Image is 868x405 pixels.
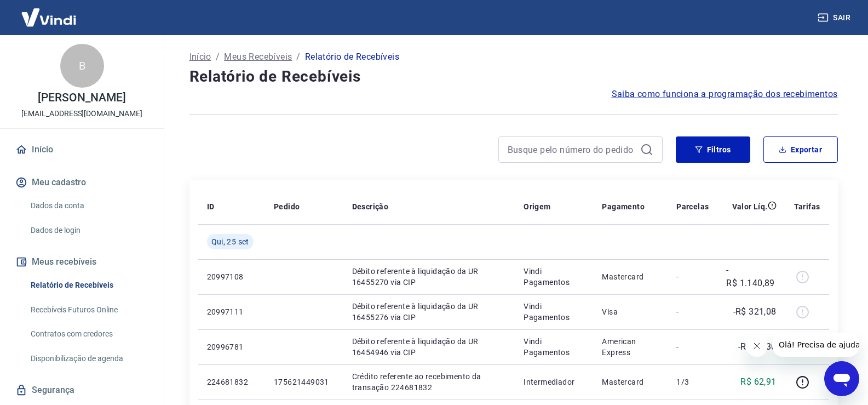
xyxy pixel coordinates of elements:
p: Descrição [352,201,389,212]
iframe: Botão para abrir a janela de mensagens [824,361,859,396]
p: Tarifas [794,201,820,212]
p: - [676,271,709,282]
p: Débito referente à liquidação da UR 16454946 via CIP [352,336,507,358]
p: 224681832 [207,377,256,387]
button: Sair [815,8,855,28]
p: -R$ 67,30 [738,340,777,353]
p: Visa [602,306,659,317]
p: Mastercard [602,377,659,387]
iframe: Mensagem da empresa [772,333,859,357]
p: Débito referente à liquidação da UR 16455270 via CIP [352,266,507,288]
p: ID [207,201,215,212]
p: -R$ 1.140,89 [726,264,776,290]
button: Meu cadastro [13,170,151,195]
p: Relatório de Recebíveis [305,50,399,64]
p: Vindi Pagamentos [524,336,584,358]
p: 20997108 [207,271,256,282]
p: 20997111 [207,306,256,317]
p: 1/3 [676,377,709,387]
p: R$ 62,91 [740,375,776,389]
p: Mastercard [602,271,659,282]
p: / [216,50,220,64]
div: B [60,44,104,88]
p: Débito referente à liquidação da UR 16455276 via CIP [352,301,507,323]
p: Pagamento [602,201,645,212]
a: Início [13,138,151,162]
img: Vindi [13,1,84,34]
p: Vindi Pagamentos [524,266,584,288]
button: Filtros [676,136,750,163]
span: Olá! Precisa de ajuda? [7,8,92,16]
iframe: Fechar mensagem [746,335,768,357]
input: Busque pelo número do pedido [508,141,636,158]
a: Disponibilização de agenda [26,347,151,370]
p: - [676,306,709,317]
p: Pedido [274,201,300,212]
p: Origem [524,201,550,212]
p: -R$ 321,08 [733,305,777,318]
p: [EMAIL_ADDRESS][DOMAIN_NAME] [21,108,142,119]
span: Qui, 25 set [211,236,249,247]
button: Exportar [763,136,838,163]
p: American Express [602,336,659,358]
p: / [296,50,300,64]
p: Vindi Pagamentos [524,301,584,323]
p: Parcelas [676,201,709,212]
a: Contratos com credores [26,323,151,345]
a: Meus Recebíveis [224,50,292,64]
p: Valor Líq. [732,201,768,212]
a: Dados da conta [26,195,151,217]
p: Intermediador [524,377,584,387]
a: Dados de login [26,219,151,242]
p: Crédito referente ao recebimento da transação 224681832 [352,371,507,393]
p: 175621449031 [274,377,335,387]
a: Saiba como funciona a programação dos recebimentos [612,88,838,101]
a: Início [189,50,211,64]
h4: Relatório de Recebíveis [189,66,838,88]
p: 20996781 [207,341,256,352]
p: [PERSON_NAME] [38,92,125,104]
a: Segurança [13,378,151,402]
a: Recebíveis Futuros Online [26,299,151,321]
button: Meus recebíveis [13,250,151,274]
a: Relatório de Recebíveis [26,274,151,296]
p: - [676,341,709,352]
